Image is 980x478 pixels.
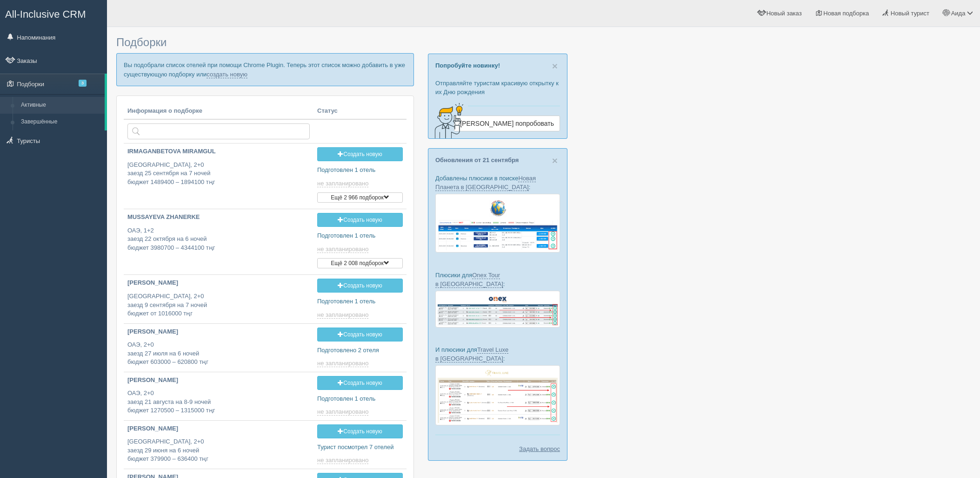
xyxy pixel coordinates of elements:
p: [PERSON_NAME] [127,279,310,287]
img: creative-idea-2907357.png [428,102,466,139]
p: Подготовлен 1 отель [317,395,403,403]
a: Задать вопрос [519,444,560,453]
th: Статус [313,103,407,120]
a: [PERSON_NAME] ОАЭ, 2+0заезд 21 августа на 8-9 ночейбюджет 1270500 – 1315000 тңг [124,372,313,419]
a: Создать новую [317,279,403,293]
a: не запланировано [317,180,370,187]
p: Подготовлен 1 отель [317,297,403,306]
p: Попробуйте новинку! [435,61,560,70]
a: не запланировано [317,408,370,416]
span: Новый турист [891,10,929,17]
a: создать новую [207,71,247,78]
p: Вы подобрали список отелей при помощи Chrome Plugin. Теперь этот список можно добавить в уже суще... [116,53,414,86]
a: Travel Luxe в [GEOGRAPHIC_DATA] [435,346,508,362]
a: Завершённые [17,114,105,130]
span: не запланировано [317,246,368,253]
p: IRMAGANBETOVA MIRAMGUL [127,147,310,156]
p: Отправляйте туристам красивую открытку к их Дню рождения [435,79,560,96]
a: [PERSON_NAME] [GEOGRAPHIC_DATA], 2+0заезд 29 июня на 6 ночейбюджет 379900 – 636400 тңг [124,421,313,468]
a: [PERSON_NAME] [GEOGRAPHIC_DATA], 2+0заезд 9 сентября на 7 ночейбюджет от 1016000 тңг [124,275,313,322]
a: Активные [17,97,105,114]
p: Подготовлено 2 отеля [317,346,403,355]
a: Onex Tour в [GEOGRAPHIC_DATA] [435,272,503,288]
a: Создать новую [317,424,403,438]
p: Добавлены плюсики в поиске : [435,174,560,191]
p: Подготовлен 1 отель [317,232,403,240]
a: [PERSON_NAME] попробовать [454,116,560,131]
a: [PERSON_NAME] ОАЭ, 2+0заезд 27 июля на 6 ночейбюджет 603000 – 620800 тңг [124,324,313,371]
a: не запланировано [317,311,370,319]
span: не запланировано [317,408,368,416]
span: Новая подборка [823,10,869,17]
span: Аида [951,10,966,17]
a: All-Inclusive CRM [0,0,107,26]
img: new-planet-%D0%BF%D1%96%D0%B4%D0%B1%D1%96%D1%80%D0%BA%D0%B0-%D1%81%D1%80%D0%BC-%D0%B4%D0%BB%D1%8F... [435,194,560,253]
button: Close [552,156,558,165]
a: IRMAGANBETOVA MIRAMGUL [GEOGRAPHIC_DATA], 2+0заезд 25 сентября на 7 ночейбюджет 1489400 – 1894100... [124,143,313,194]
a: не запланировано [317,457,370,464]
span: All-Inclusive CRM [5,8,86,20]
button: Ещё 2 966 подборок [317,192,403,203]
th: Информация о подборке [124,103,313,120]
img: onex-tour-proposal-crm-for-travel-agency.png [435,291,560,328]
p: [GEOGRAPHIC_DATA], 2+0 заезд 9 сентября на 7 ночей бюджет от 1016000 тңг [127,292,310,318]
a: Создать новую [317,328,403,341]
a: не запланировано [317,360,370,367]
span: × [552,61,558,71]
a: Новая Планета в [GEOGRAPHIC_DATA] [435,175,536,191]
p: Плюсики для : [435,271,560,288]
button: Ещё 2 008 подборок [317,258,403,268]
p: Подготовлен 1 отель [317,166,403,175]
p: [PERSON_NAME] [127,376,310,385]
img: travel-luxe-%D0%BF%D0%BE%D0%B4%D0%B1%D0%BE%D1%80%D0%BA%D0%B0-%D1%81%D1%80%D0%BC-%D0%B4%D0%BB%D1%8... [435,365,560,425]
span: не запланировано [317,457,368,464]
p: MUSSAYEVA ZHANERKE [127,213,310,222]
a: Создать новую [317,376,403,390]
span: не запланировано [317,311,368,319]
span: не запланировано [317,180,368,187]
a: не запланировано [317,246,370,253]
a: MUSSAYEVA ZHANERKE ОАЭ, 1+2заезд 22 октября на 6 ночейбюджет 3980700 – 4344100 тңг [124,209,313,260]
a: Создать новую [317,147,403,161]
p: ОАЭ, 1+2 заезд 22 октября на 6 ночей бюджет 3980700 – 4344100 тңг [127,226,310,253]
span: 3 [79,80,87,87]
input: Поиск по стране или туристу [127,123,310,139]
span: не запланировано [317,360,368,367]
p: [PERSON_NAME] [127,328,310,336]
a: Обновления от 21 сентября [435,157,519,164]
p: ОАЭ, 2+0 заезд 27 июля на 6 ночей бюджет 603000 – 620800 тңг [127,341,310,367]
p: И плюсики для : [435,345,560,363]
span: × [552,155,558,166]
button: Close [552,61,558,71]
p: [GEOGRAPHIC_DATA], 2+0 заезд 25 сентября на 7 ночей бюджет 1489400 – 1894100 тңг [127,161,310,187]
span: Новый заказ [767,10,802,17]
a: Создать новую [317,213,403,227]
p: [GEOGRAPHIC_DATA], 2+0 заезд 29 июня на 6 ночей бюджет 379900 – 636400 тңг [127,437,310,464]
p: ОАЭ, 2+0 заезд 21 августа на 8-9 ночей бюджет 1270500 – 1315000 тңг [127,389,310,415]
span: Подборки [116,36,167,48]
p: [PERSON_NAME] [127,424,310,433]
p: Турист посмотрел 7 отелей [317,443,403,452]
